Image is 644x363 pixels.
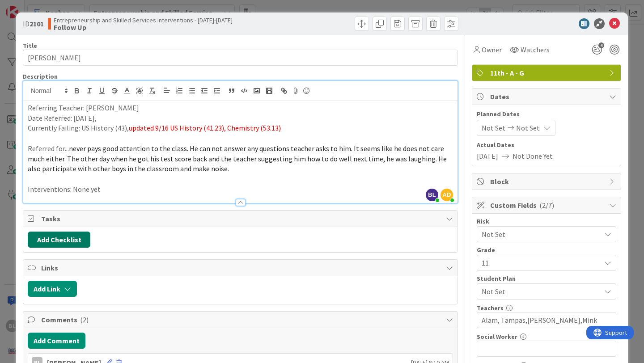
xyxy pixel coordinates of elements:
[41,213,441,224] span: Tasks
[28,123,453,133] p: Currently Failing: US History (43),
[482,228,596,241] span: Not Set
[19,1,41,12] span: Support
[41,262,441,273] span: Links
[54,24,233,31] b: Follow Up
[490,68,605,78] span: 11th - A - G
[482,44,502,55] span: Owner
[477,140,616,150] span: Actual Dates
[477,333,517,341] label: Social Worker
[516,122,540,133] span: Not Set
[28,333,85,349] button: Add Comment
[477,275,616,282] div: Student Plan
[482,286,601,297] span: Not Set
[23,18,44,29] span: ID
[477,151,498,161] span: [DATE]
[23,50,458,66] input: type card name here...
[28,113,453,123] p: Date Referred: [DATE],
[490,200,605,211] span: Custom Fields
[41,314,441,325] span: Comments
[28,281,77,297] button: Add Link
[28,144,453,174] p: Referred for...
[477,110,616,119] span: Planned Dates
[490,176,605,187] span: Block
[482,257,596,269] span: 11
[28,232,90,248] button: Add Checklist
[441,189,453,201] span: AD
[521,44,550,55] span: Watchers
[23,42,37,50] label: Title
[598,42,604,48] span: 4
[80,315,89,324] span: ( 2 )
[482,122,505,133] span: Not Set
[477,304,504,312] label: Teachers
[539,201,554,210] span: ( 2/7 )
[477,247,616,253] div: Grade
[426,189,438,201] span: BL
[28,184,453,194] p: Interventions: None yet
[477,218,616,224] div: Risk
[513,151,553,161] span: Not Done Yet
[28,103,453,113] p: Referring Teacher: [PERSON_NAME]
[490,91,605,102] span: Dates
[23,72,58,80] span: Description
[28,144,448,173] span: never pays good attention to the class. He can not answer any questions teacher asks to him. It s...
[54,17,233,24] span: Entrepreneurship and Skilled Services Interventions - [DATE]-[DATE]
[30,19,44,28] b: 2101
[129,123,281,132] span: updated 9/16 US History (41.23), Chemistry (53.13)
